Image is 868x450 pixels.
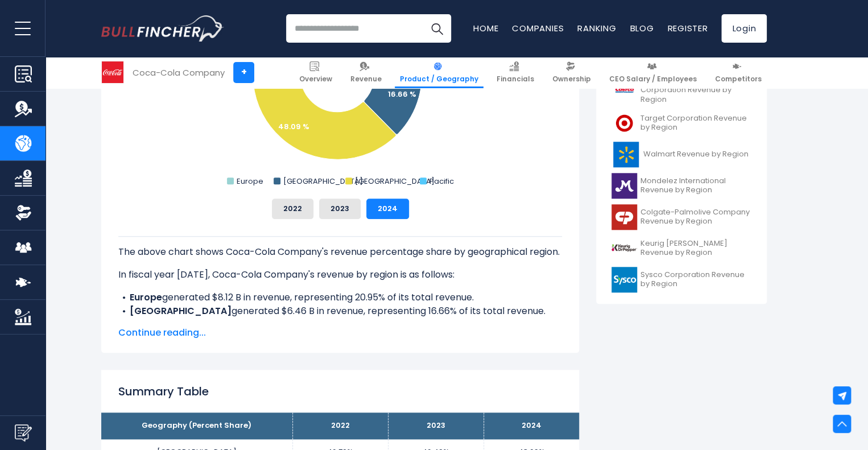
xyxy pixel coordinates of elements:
[101,15,224,42] a: Go to homepage
[611,142,640,167] img: WMT logo
[483,412,579,439] th: 2024
[611,77,637,103] img: COST logo
[710,57,767,88] a: Competitors
[605,73,758,108] a: Costco Wholesale Corporation Revenue by Region
[292,412,388,439] th: 2022
[423,14,451,43] button: Search
[640,176,751,196] span: Mondelez International Revenue by Region
[611,236,637,261] img: KDP logo
[118,245,562,259] p: The above chart shows Coca-Cola Company's revenue percentage share by geographical region.
[512,22,564,34] a: Companies
[118,291,562,304] li: generated $8.12 B in revenue, representing 20.95% of its total revenue.
[294,57,337,88] a: Overview
[237,176,263,187] text: Europe
[350,75,382,84] span: Revenue
[605,108,758,139] a: Target Corporation Revenue by Region
[640,76,751,105] span: Costco Wholesale Corporation Revenue by Region
[605,264,758,295] a: Sysco Corporation Revenue by Region
[388,89,416,100] text: 16.66 %
[604,57,702,88] a: CEO Salary / Employees
[721,14,767,43] a: Login
[609,75,697,84] span: CEO Salary / Employees
[130,318,232,331] b: [GEOGRAPHIC_DATA]
[497,75,534,84] span: Financials
[395,57,483,88] a: Product / Geography
[611,110,637,136] img: TGT logo
[101,15,224,42] img: Bullfincher logo
[118,268,562,282] p: In fiscal year [DATE], Coca-Cola Company's revenue by region is as follows:
[283,176,363,187] text: [GEOGRAPHIC_DATA]
[299,75,332,84] span: Overview
[473,22,498,34] a: Home
[630,22,654,34] a: Blog
[611,173,637,199] img: MDLZ logo
[611,204,637,230] img: CL logo
[101,412,292,439] th: Geography (Percent Share)
[319,199,361,219] button: 2023
[118,236,562,414] div: The for Coca-Cola Company is the [GEOGRAPHIC_DATA], which represents 48.09% of its total revenue....
[640,239,751,258] span: Keurig [PERSON_NAME] Revenue by Region
[102,61,123,83] img: KO logo
[345,57,387,88] a: Revenue
[715,75,762,84] span: Competitors
[611,267,637,292] img: SYY logo
[355,176,435,187] text: [GEOGRAPHIC_DATA]
[429,176,454,187] text: Pacific
[118,318,562,332] li: generated $18.65 B in revenue, representing 48.09% of its total revenue.
[640,270,751,290] span: Sysco Corporation Revenue by Region
[233,62,254,83] a: +
[577,22,616,34] a: Ranking
[400,75,478,84] span: Product / Geography
[640,114,751,133] span: Target Corporation Revenue by Region
[118,304,562,318] li: generated $6.46 B in revenue, representing 16.66% of its total revenue.
[491,57,539,88] a: Financials
[547,57,596,88] a: Ownership
[388,412,483,439] th: 2023
[366,199,409,219] button: 2024
[605,170,758,201] a: Mondelez International Revenue by Region
[15,204,32,221] img: Ownership
[643,150,749,159] span: Walmart Revenue by Region
[605,139,758,170] a: Walmart Revenue by Region
[272,199,313,219] button: 2022
[133,66,225,79] div: Coca-Cola Company
[118,383,562,400] h2: Summary Table
[605,201,758,233] a: Colgate-Palmolive Company Revenue by Region
[640,208,751,227] span: Colgate-Palmolive Company Revenue by Region
[278,121,309,132] text: 48.09 %
[118,326,562,340] span: Continue reading...
[605,233,758,264] a: Keurig [PERSON_NAME] Revenue by Region
[552,75,591,84] span: Ownership
[130,291,162,304] b: Europe
[667,22,708,34] a: Register
[130,304,232,317] b: [GEOGRAPHIC_DATA]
